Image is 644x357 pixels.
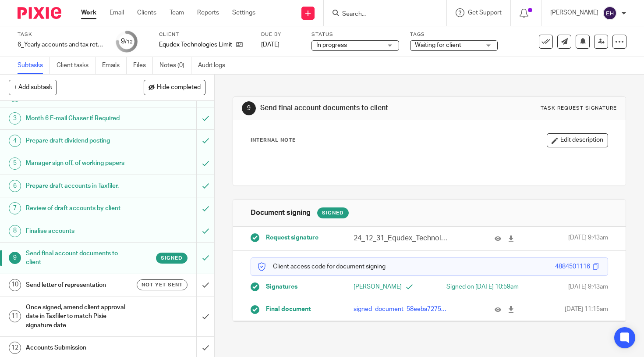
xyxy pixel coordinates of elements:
div: 12 [9,342,21,354]
a: Team [170,8,184,17]
h1: Send final account documents to client [26,247,134,269]
img: svg%3E [603,6,617,20]
h1: Document signing [251,208,311,218]
div: 9 [9,252,21,264]
a: Reports [197,8,219,17]
span: Request signature [266,233,318,242]
span: Signed [161,254,183,262]
label: Task [18,31,105,38]
p: Internal Note [251,137,296,144]
div: 4884501116 [555,262,590,271]
div: 11 [9,310,21,322]
span: [DATE] 9:43am [568,233,608,243]
label: Client [159,31,250,38]
span: In progress [316,42,347,48]
p: Client access code for document signing [258,262,386,271]
h1: Once signed, amend client approval date in Taxfiler to match Pixie signature date [26,301,134,332]
h1: Manager sign off, of working papers [26,157,134,170]
span: [DATE] 11:15am [565,305,608,314]
div: 6 [9,180,21,192]
div: 6_Yearly accounts and tax return [18,40,105,49]
p: 24_12_31_Equdex_Technologies_Limited_DRAFT_Accounts.pdf [354,233,450,243]
span: Final document [266,305,311,314]
p: Equdex Technologies Limited [159,40,232,49]
span: [DATE] [261,42,280,48]
span: Hide completed [157,84,201,91]
a: Notes (0) [159,57,191,74]
span: Get Support [468,10,502,16]
label: Due by [261,31,301,38]
a: Email [110,8,124,17]
label: Status [311,31,399,38]
span: Not yet sent [142,281,183,289]
div: Task request signature [541,105,617,112]
div: 9 [242,101,256,115]
div: 5 [9,157,21,170]
div: 8 [9,225,21,237]
h1: Send final account documents to client [260,104,448,113]
p: signed_document_58eeba72753d476cb0c53d5c9c1bedee.pdf [354,305,450,314]
h1: Accounts Submission [26,341,134,354]
button: + Add subtask [9,80,57,95]
div: 3 [9,112,21,125]
a: Work [81,8,96,17]
a: Settings [232,8,255,17]
a: Files [133,57,153,74]
div: Signed [317,207,349,218]
a: Audit logs [198,57,232,74]
a: Clients [137,8,156,17]
span: Waiting for client [415,42,461,48]
h1: Send letter of representation [26,278,134,292]
div: Signed on [DATE] 10:59am [443,282,519,291]
a: Emails [102,57,127,74]
small: /12 [125,39,133,44]
div: 9 [121,36,133,46]
div: 7 [9,202,21,214]
span: [DATE] 9:43am [568,282,608,291]
img: Pixie [18,7,61,19]
input: Search [341,11,420,18]
h1: Prepare draft dividend posting [26,134,134,147]
a: Subtasks [18,57,50,74]
a: Client tasks [57,57,96,74]
p: [PERSON_NAME] [354,282,429,291]
button: Hide completed [144,80,205,95]
label: Tags [410,31,498,38]
div: 10 [9,279,21,291]
h1: Prepare draft accounts in Taxfiler. [26,179,134,193]
button: Edit description [547,133,608,147]
p: [PERSON_NAME] [550,8,598,17]
div: 4 [9,135,21,147]
h1: Review of draft accounts by client [26,202,134,215]
h1: Finalise accounts [26,225,134,238]
span: Signatures [266,282,297,291]
h1: Month 6 E-mail Chaser if Required [26,112,134,125]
